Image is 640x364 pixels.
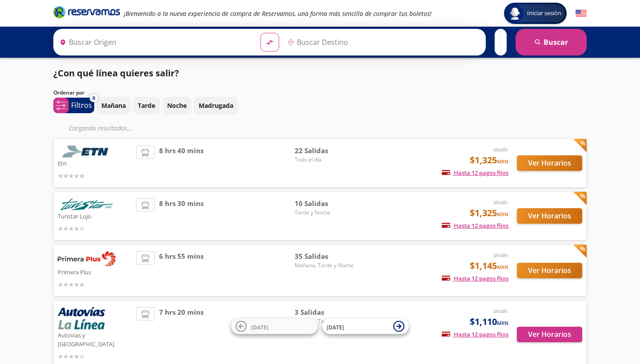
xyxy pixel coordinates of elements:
[516,29,587,55] button: Buscar
[576,8,587,19] button: English
[71,100,92,111] p: Filtros
[493,146,508,153] em: desde:
[69,124,132,132] em: Cargando resultados ...
[497,320,508,326] small: MXN
[517,155,582,171] button: Ver Horarios
[124,9,432,18] em: ¡Bienvenido a la nueva experiencia de compra de Reservamos, una forma más sencilla de comprar tus...
[53,89,84,97] p: Ordenar por
[295,251,357,261] span: 35 Salidas
[295,317,357,325] span: Mañana, Tarde y Noche
[58,210,132,221] p: Turistar Lujo
[58,158,132,168] p: Etn
[524,9,565,18] span: Iniciar sesión
[58,307,105,329] img: Autovías y La Línea
[159,251,204,289] span: 6 hrs 55 mins
[295,198,357,209] span: 10 Salidas
[58,266,132,277] p: Primera Plus
[442,330,508,338] span: Hasta 12 pagos fijos
[284,31,481,53] input: Buscar Destino
[167,101,187,110] p: Noche
[442,222,508,229] span: Hasta 12 pagos fijos
[53,5,120,21] a: Brand Logo
[497,264,508,270] small: MXN
[101,101,126,110] p: Mañana
[251,323,268,331] span: [DATE]
[162,97,192,114] button: Noche
[56,31,253,53] input: Buscar Origen
[517,327,582,342] button: Ver Horarios
[295,156,357,164] span: Todo el día
[159,307,204,361] span: 7 hrs 20 mins
[96,97,131,114] button: Mañana
[442,169,508,177] span: Hasta 12 pagos fijos
[231,319,318,334] button: [DATE]
[53,5,120,19] i: Brand Logo
[58,329,132,348] p: Autovías y [GEOGRAPHIC_DATA]
[53,67,179,80] p: ¿Con qué línea quieres salir?
[497,211,508,218] small: MXN
[442,274,508,282] span: Hasta 12 pagos fijos
[327,323,344,331] span: [DATE]
[58,251,116,266] img: Primera Plus
[493,198,508,206] em: desde:
[159,146,204,181] span: 8 hrs 40 mins
[58,198,116,210] img: Turistar Lujo
[470,315,508,328] span: $1,110
[295,307,357,317] span: 3 Salidas
[322,319,409,334] button: [DATE]
[92,95,95,102] span: 0
[295,146,357,156] span: 22 Salidas
[517,263,582,278] button: Ver Horarios
[493,307,508,315] em: desde:
[470,259,508,273] span: $1,145
[199,101,233,110] p: Madrugada
[53,98,94,113] button: 0Filtros
[159,198,204,233] span: 8 hrs 30 mins
[493,251,508,259] em: desde:
[295,261,357,269] span: Mañana, Tarde y Noche
[138,101,155,110] p: Tarde
[497,158,508,165] small: MXN
[470,154,508,167] span: $1,325
[194,97,238,114] button: Madrugada
[517,208,582,224] button: Ver Horarios
[133,97,160,114] button: Tarde
[470,206,508,220] span: $1,325
[295,209,357,217] span: Tarde y Noche
[58,146,116,158] img: Etn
